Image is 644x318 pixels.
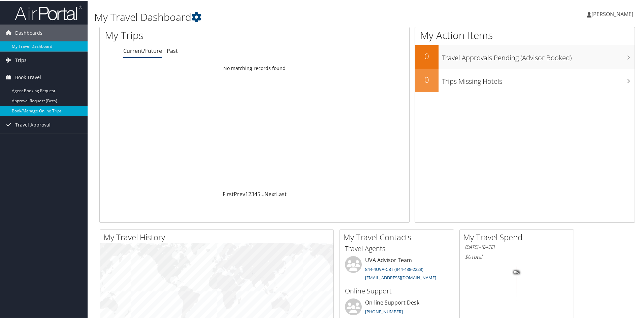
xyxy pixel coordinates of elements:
[123,46,162,54] a: Current/Future
[342,255,452,283] li: UVA Advisor Team
[15,116,51,133] span: Travel Approval
[365,266,423,272] a: 844-4UVA-CBT (844-488-2228)
[254,190,257,197] a: 4
[100,62,409,74] td: No matching records found
[105,28,275,42] h1: My Trips
[234,190,245,197] a: Prev
[415,73,439,85] h2: 0
[15,4,82,20] img: airportal-logo.png
[415,50,439,61] h2: 0
[514,270,519,274] tspan: 0%
[15,51,27,68] span: Trips
[442,73,635,85] h3: Trips Missing Hotels
[257,190,260,197] a: 5
[591,10,633,17] span: [PERSON_NAME]
[15,68,41,85] span: Book Travel
[415,28,635,42] h1: My Action Items
[587,3,640,24] a: [PERSON_NAME]
[345,243,449,253] h3: Travel Agents
[415,68,635,92] a: 0Trips Missing Hotels
[415,44,635,68] a: 0Travel Approvals Pending (Advisor Booked)
[365,274,436,280] a: [EMAIL_ADDRESS][DOMAIN_NAME]
[167,46,178,54] a: Past
[442,49,635,62] h3: Travel Approvals Pending (Advisor Booked)
[248,190,251,197] a: 2
[276,190,287,197] a: Last
[251,190,254,197] a: 3
[260,190,264,197] span: …
[343,231,454,242] h2: My Travel Contacts
[465,252,569,260] h6: Total
[463,231,574,242] h2: My Travel Spend
[94,9,458,24] h1: My Travel Dashboard
[345,286,449,295] h3: Online Support
[465,252,471,260] span: $0
[245,190,248,197] a: 1
[264,190,276,197] a: Next
[103,231,333,242] h2: My Travel History
[223,190,234,197] a: First
[365,308,403,314] a: [PHONE_NUMBER]
[465,243,569,250] h6: [DATE] - [DATE]
[15,24,42,41] span: Dashboards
